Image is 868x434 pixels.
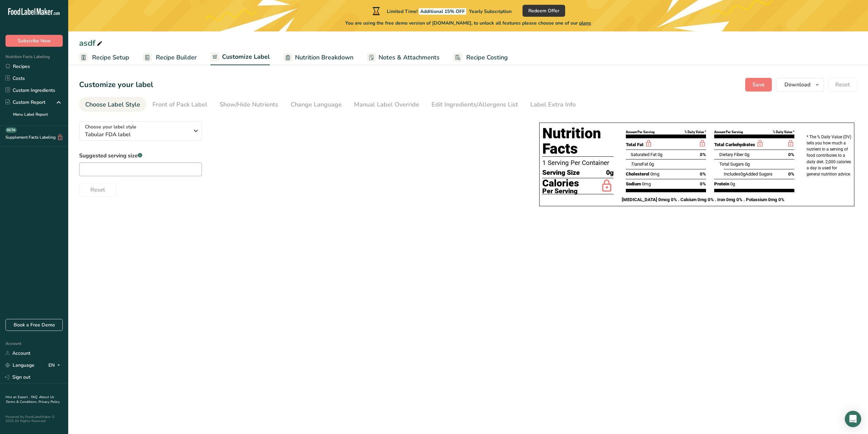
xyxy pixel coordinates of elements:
[431,100,518,109] div: Edit Ingredients/Allergens List
[6,400,39,404] a: Terms & Conditions .
[542,168,580,178] span: Serving Size
[631,152,657,157] span: Saturated Fat
[542,158,614,168] p: 1 Serving Per Container
[685,130,706,135] div: % Daily Value *
[700,181,706,187] span: 0%
[469,8,512,15] span: Yearly Subscription
[79,152,202,160] label: Suggested serving size
[419,8,466,15] span: Additional 15% OFF
[523,5,565,17] button: Redeem Offer
[700,171,706,178] span: 0%
[79,183,116,197] button: Reset
[784,81,810,89] span: Download
[631,162,648,167] span: Fat
[371,7,512,15] div: Limited Time!
[79,37,104,49] div: asdf
[283,50,353,65] a: Nutrition Breakdown
[845,411,861,427] div: Open Intercom Messenger
[453,50,508,65] a: Recipe Costing
[79,50,129,65] a: Recipe Setup
[79,121,202,141] button: Choose your label style Tabular FDA label
[631,162,642,167] i: Trans
[626,171,649,177] span: Cholesterol
[740,171,745,177] span: 0g
[788,171,794,178] span: 0%
[79,79,153,90] h1: Customize your label
[5,359,34,371] a: Language
[626,142,644,147] span: Total Fat
[714,181,729,186] span: Protein
[700,151,706,158] span: 0%
[466,53,508,62] span: Recipe Costing
[5,395,30,400] a: Hire an Expert .
[530,100,576,109] div: Label Extra Info
[542,126,614,157] h1: Nutrition Facts
[143,50,197,65] a: Recipe Builder
[85,130,189,139] span: Tabular FDA label
[39,400,60,404] a: Privacy Policy
[714,142,755,147] span: Total Carbohydrates
[776,78,824,92] button: Download
[354,100,419,109] div: Manual Label Override
[658,152,662,157] span: 0g
[579,20,591,26] span: plans
[291,100,342,109] div: Change Language
[367,50,440,65] a: Notes & Attachments
[92,53,129,62] span: Recipe Setup
[649,162,654,167] span: 0g
[5,415,63,423] div: Powered By FoodLabelMaker © 2025 All Rights Reserved
[828,78,857,92] button: Reset
[745,152,749,157] span: 0g
[626,130,654,135] div: Amount Per Serving
[730,181,735,186] span: 0g
[835,81,850,89] span: Reset
[714,130,743,135] div: Amount Per Serving
[18,37,51,44] span: Subscribe Now
[650,171,659,177] span: 0mg
[5,35,63,47] button: Subscribe Now
[222,52,270,61] span: Customize Label
[5,99,45,106] div: Custom Report
[724,171,773,177] span: Includes Added Sugars
[5,127,17,133] div: BETA
[642,181,651,186] span: 0mg
[156,53,197,62] span: Recipe Builder
[745,78,772,92] button: Save
[528,7,559,14] span: Redeem Offer
[542,178,579,188] p: Calories
[31,395,39,400] a: FAQ .
[90,186,105,194] span: Reset
[719,152,744,157] span: Dietary Fiber
[606,168,614,178] span: 0g
[85,100,140,109] div: Choose Label Style
[542,188,579,194] p: Per Serving
[773,130,794,135] div: % Daily Value *
[5,395,54,404] a: About Us .
[626,181,641,186] span: Sodium
[210,49,270,66] a: Customize Label
[295,53,353,62] span: Nutrition Breakdown
[745,162,750,167] span: 0g
[48,361,63,369] div: EN
[152,100,207,109] div: Front of Pack Label
[5,319,63,331] a: Book a Free Demo
[622,196,798,203] p: [MEDICAL_DATA] 0mcg 0% . Calcium 0mg 0% . Iron 0mg 0% . Potassium 0mg 0%
[345,19,591,27] span: You are using the free demo version of [DOMAIN_NAME], to unlock all features please choose one of...
[379,53,440,62] span: Notes & Attachments
[788,151,794,158] span: 0%
[220,100,278,109] div: Show/Hide Nutrients
[752,81,765,89] span: Save
[807,134,851,177] p: * The % Daily Value (DV) tells you how much a nutrient in a serving of food contributes to a dail...
[85,123,136,130] span: Choose your label style
[719,162,744,167] span: Total Sugars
